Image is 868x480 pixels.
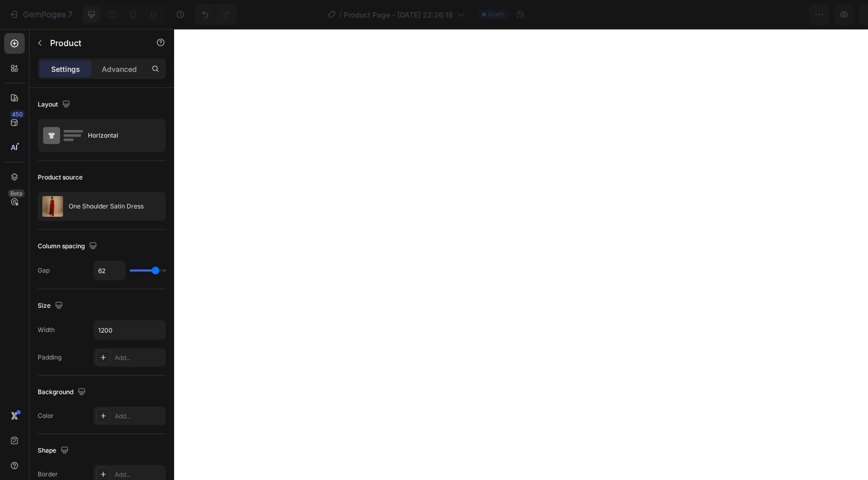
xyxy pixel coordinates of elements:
[174,29,868,480] iframe: Design area
[38,239,99,253] div: Column spacing
[69,203,144,210] p: One Shoulder Satin Dress
[195,4,237,25] div: Undo/Redo
[339,9,342,20] span: /
[94,321,165,339] input: Auto
[10,110,25,118] div: 450
[38,444,71,458] div: Shape
[115,412,163,421] div: Add...
[50,37,138,49] p: Product
[42,196,63,217] img: product feature img
[488,10,504,19] span: Draft
[38,411,54,421] div: Color
[115,353,163,363] div: Add...
[38,325,55,335] div: Width
[115,470,163,479] div: Add...
[51,64,80,74] p: Settings
[94,261,125,280] input: Auto
[808,9,834,20] div: Publish
[761,4,795,25] button: Save
[667,9,734,20] span: 1 product assigned
[833,429,858,454] iframe: Intercom live chat
[38,173,83,182] div: Product source
[8,189,25,198] div: Beta
[4,4,77,25] button: 7
[102,64,137,74] p: Advanced
[38,353,61,362] div: Padding
[344,9,453,20] span: Product Page - [DATE] 22:26:18
[88,124,151,147] div: Horizontal
[799,4,843,25] button: Publish
[38,470,58,479] div: Border
[38,299,65,313] div: Size
[770,10,787,19] span: Save
[38,266,50,275] div: Gap
[38,98,72,112] div: Layout
[658,4,757,25] button: 1 product assigned
[68,8,72,21] p: 7
[38,385,88,399] div: Background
